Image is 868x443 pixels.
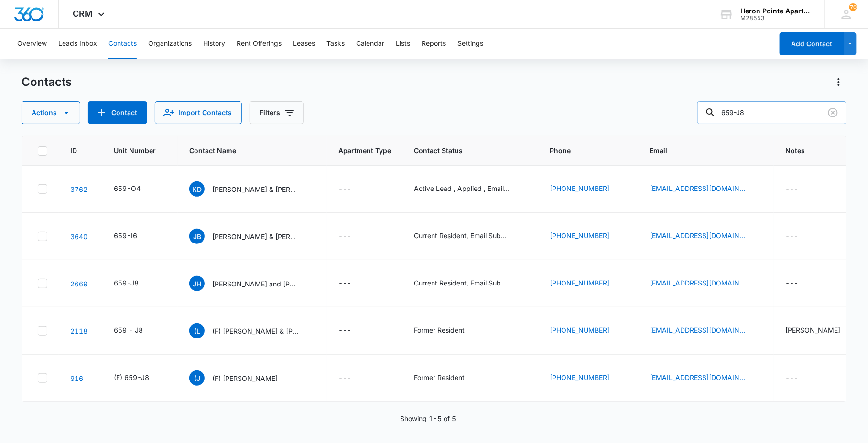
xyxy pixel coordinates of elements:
[70,374,83,382] a: Navigate to contact details page for (F) Jason Fitchett
[650,372,762,384] div: Email - jrfitchett907@gmail.com - Select to Edit Field
[550,325,627,337] div: Phone - (440) 902-0713 - Select to Edit Field
[189,146,302,156] span: Contact Name
[114,146,166,156] span: Unit Number
[650,278,762,289] div: Email - jennahayward87@gmail.com - Select to Edit Field
[293,29,315,59] button: Leases
[338,183,369,195] div: Apartment Type - - Select to Edit Field
[114,183,141,193] div: 659-O4
[741,15,811,21] div: account id
[550,231,609,241] a: [PHONE_NUMBER]
[780,32,844,55] button: Add Contact
[114,231,154,242] div: Unit Number - 659-I6 - Select to Edit Field
[114,183,158,195] div: Unit Number - 659-O4 - Select to Edit Field
[550,278,627,289] div: Phone - (315) 877-6250 - Select to Edit Field
[550,183,627,195] div: Phone - (720) 442-2102 - Select to Edit Field
[189,276,205,291] span: JH
[414,325,465,335] div: Former Resident
[189,370,205,386] span: (J
[785,278,815,289] div: Notes - - Select to Edit Field
[189,370,295,386] div: Contact Name - (F) Jason Fitchett - Select to Edit Field
[414,278,527,289] div: Contact Status - Current Resident, Email Subscriber - Select to Edit Field
[70,146,77,156] span: ID
[22,75,72,89] h1: Contacts
[550,372,609,382] a: [PHONE_NUMBER]
[338,325,351,337] div: ---
[338,325,369,337] div: Apartment Type - - Select to Edit Field
[338,372,351,384] div: ---
[338,278,351,289] div: ---
[785,231,815,242] div: Notes - - Select to Edit Field
[356,29,384,59] button: Calendar
[550,231,627,242] div: Phone - (970) 515-9222 - Select to Edit Field
[212,373,278,383] p: (F) [PERSON_NAME]
[189,323,315,338] div: Contact Name - (F) Lesia Zhovkva & Anton Zhovkva - Select to Edit Field
[114,372,166,384] div: Unit Number - (F) 659-J8 - Select to Edit Field
[17,29,47,59] button: Overview
[114,231,137,241] div: 659-I6
[212,184,298,194] p: [PERSON_NAME] & [PERSON_NAME]
[114,278,156,289] div: Unit Number - 659-J8 - Select to Edit Field
[189,181,315,197] div: Contact Name - Kacie Deaver & Joshua Gardiner - Select to Edit Field
[114,325,160,337] div: Unit Number - 659 - J8 - Select to Edit Field
[189,181,205,197] span: KD
[338,146,391,156] span: Apartment Type
[70,232,87,241] a: Navigate to contact details page for Jillian Brown & Wayne Routh
[650,325,745,335] a: [EMAIL_ADDRESS][DOMAIN_NAME]
[73,9,93,19] span: CRM
[212,279,298,289] p: [PERSON_NAME] and [PERSON_NAME]
[212,232,298,242] p: [PERSON_NAME] & [PERSON_NAME]
[338,231,351,242] div: ---
[785,231,798,242] div: ---
[550,325,609,335] a: [PHONE_NUMBER]
[88,101,147,124] button: Add Contact
[338,278,369,289] div: Apartment Type - - Select to Edit Field
[741,7,811,15] div: account name
[849,3,857,11] span: 70
[785,183,798,195] div: ---
[785,146,857,156] span: Notes
[422,29,446,59] button: Reports
[785,325,840,335] div: [PERSON_NAME]
[414,372,465,382] div: Former Resident
[108,29,137,59] button: Contacts
[785,372,815,384] div: Notes - - Select to Edit Field
[114,325,143,335] div: 659 - J8
[338,183,351,195] div: ---
[70,327,87,335] a: Navigate to contact details page for (F) Lesia Zhovkva & Anton Zhovkva
[785,325,857,337] div: Notes - Anton Zhovkva - Select to Edit Field
[396,29,410,59] button: Lists
[414,183,527,195] div: Contact Status - Active Lead , Applied , Email Subscriber - Select to Edit Field
[550,372,627,384] div: Phone - (907) 529-4696 - Select to Edit Field
[114,372,149,382] div: (F) 659-J8
[189,323,205,338] span: (L
[237,29,282,59] button: Rent Offerings
[697,101,846,124] input: Search Contacts
[70,280,87,288] a: Navigate to contact details page for Jenna Hayward and Steven Mesmer
[401,413,456,423] p: Showing 1-5 of 5
[785,183,815,195] div: Notes - - Select to Edit Field
[550,146,613,156] span: Phone
[825,105,841,120] button: Clear
[326,29,345,59] button: Tasks
[650,183,745,193] a: [EMAIL_ADDRESS][DOMAIN_NAME]
[203,29,225,59] button: History
[849,3,857,11] div: notifications count
[414,231,527,242] div: Contact Status - Current Resident, Email Subscriber - Select to Edit Field
[70,185,87,193] a: Navigate to contact details page for Kacie Deaver & Joshua Gardiner
[550,278,609,288] a: [PHONE_NUMBER]
[650,183,762,195] div: Email - kaciegardiner4@gmail.com - Select to Edit Field
[650,372,745,382] a: [EMAIL_ADDRESS][DOMAIN_NAME]
[250,101,304,124] button: Filters
[414,231,510,241] div: Current Resident, Email Subscriber
[650,325,762,337] div: Email - Zhovkva3@uks.net - Select to Edit Field
[114,278,139,288] div: 659-J8
[414,278,510,288] div: Current Resident, Email Subscriber
[189,229,315,244] div: Contact Name - Jillian Brown & Wayne Routh - Select to Edit Field
[212,326,298,336] p: (F) [PERSON_NAME] & [PERSON_NAME]
[457,29,483,59] button: Settings
[831,74,846,90] button: Actions
[155,101,242,124] button: Import Contacts
[414,325,482,337] div: Contact Status - Former Resident - Select to Edit Field
[189,229,205,244] span: JB
[650,278,745,288] a: [EMAIL_ADDRESS][DOMAIN_NAME]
